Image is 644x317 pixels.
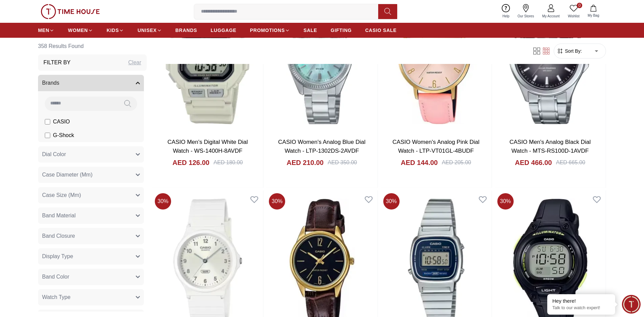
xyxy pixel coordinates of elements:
span: BRANDS [176,27,197,34]
h4: AED 210.00 [287,158,324,167]
span: PROMOTIONS [250,27,285,34]
a: BRANDS [176,24,197,36]
div: Chat Widget [622,295,641,314]
a: UNISEX [137,24,162,36]
span: SALE [303,27,317,34]
div: Hey there! [552,298,610,304]
span: WOMEN [68,27,88,34]
a: Our Stores [514,3,538,20]
button: Sort By: [557,48,582,54]
span: 30 % [155,193,171,210]
span: G-Shock [53,131,74,139]
div: AED 180.00 [214,158,243,167]
a: SALE [303,24,317,36]
button: Dial Color [38,146,144,163]
img: ... [41,4,100,19]
h6: 358 Results Found [38,38,147,54]
button: Watch Type [38,289,144,305]
a: KIDS [107,24,124,36]
a: 0Wishlist [564,3,584,20]
span: Band Closure [42,232,75,240]
a: WOMEN [68,24,93,36]
span: Case Size (Mm) [42,191,81,199]
a: CASIO Men's Analog Black Dial Watch - MTS-RS100D-1AVDF [510,139,591,154]
span: 30 % [269,193,285,210]
span: CASIO [53,118,70,126]
a: CASIO Men's Digital White Dial Watch - WS-1400H-8AVDF [167,139,248,154]
button: Band Material [38,207,144,224]
div: AED 665.00 [556,158,585,167]
h4: AED 466.00 [515,158,552,167]
span: Band Material [42,212,76,220]
span: Watch Type [42,293,71,301]
h4: AED 126.00 [172,158,209,167]
a: MEN [38,24,54,36]
a: CASIO Women's Analog Blue Dial Watch - LTP-1302DS-2AVDF [278,139,365,154]
a: PROMOTIONS [250,24,290,36]
a: LUGGAGE [211,24,237,36]
span: Dial Color [42,150,66,158]
input: CASIO [45,119,50,124]
a: GIFTING [331,24,352,36]
span: LUGGAGE [211,27,237,34]
span: Wishlist [565,14,582,19]
button: Band Closure [38,228,144,244]
input: G-Shock [45,133,50,138]
button: Brands [38,75,144,91]
span: Sort By: [564,48,582,54]
span: Our Stores [515,14,537,19]
span: Band Color [42,273,69,281]
span: 30 % [497,193,514,210]
div: AED 350.00 [328,158,357,167]
span: 0 [577,3,582,8]
div: Clear [128,59,141,67]
span: UNISEX [137,27,157,34]
span: My Account [539,14,563,19]
span: CASIO SALE [365,27,397,34]
span: 30 % [383,193,400,210]
button: My Bag [584,3,603,19]
a: CASIO SALE [365,24,397,36]
span: KIDS [107,27,119,34]
div: AED 205.00 [442,158,471,167]
h3: Filter By [43,59,71,67]
button: Case Size (Mm) [38,187,144,203]
span: MEN [38,27,49,34]
button: Case Diameter (Mm) [38,167,144,183]
p: Talk to our watch expert! [552,305,610,311]
span: My Bag [585,13,602,18]
span: GIFTING [331,27,352,34]
span: Brands [42,79,59,87]
button: Display Type [38,248,144,265]
span: Case Diameter (Mm) [42,171,92,179]
h4: AED 144.00 [401,158,438,167]
span: Display Type [42,252,73,261]
a: CASIO Women's Analog Pink Dial Watch - LTP-VT01GL-4BUDF [392,139,479,154]
button: Band Color [38,269,144,285]
a: Help [498,3,514,20]
span: Help [500,14,512,19]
